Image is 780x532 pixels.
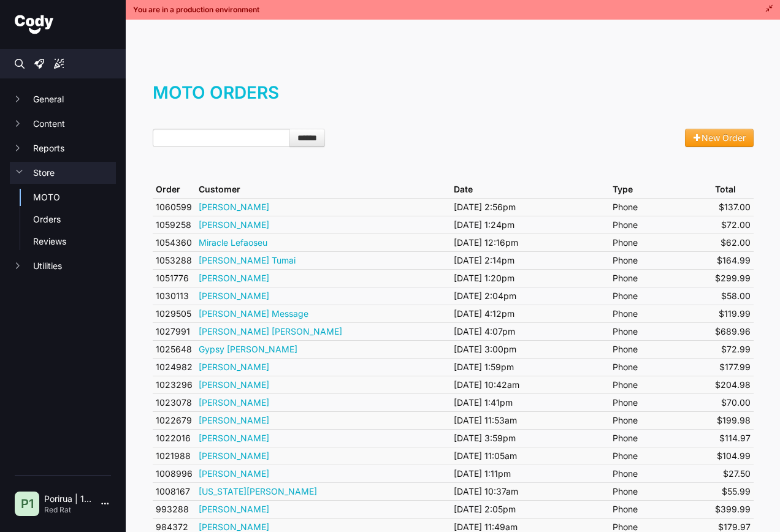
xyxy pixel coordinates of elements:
[199,504,269,514] a: [PERSON_NAME]
[199,255,296,265] a: [PERSON_NAME] Tumai
[610,393,712,411] td: Phone
[153,251,196,269] td: 1053288
[712,234,754,251] td: $62.00
[10,255,116,277] button: Utilities
[199,486,317,496] a: [US_STATE][PERSON_NAME]
[610,465,712,482] td: Phone
[153,216,196,234] td: 1059258
[451,340,609,358] td: [DATE] 3:00pm
[451,358,609,376] td: [DATE] 1:59pm
[199,433,269,443] a: [PERSON_NAME]
[712,411,754,429] td: $199.98
[199,273,269,283] a: [PERSON_NAME]
[199,308,308,319] a: [PERSON_NAME] Message
[610,287,712,305] td: Phone
[712,251,754,269] td: $164.99
[199,450,269,461] a: [PERSON_NAME]
[199,202,269,212] a: [PERSON_NAME]
[712,269,754,287] td: $299.99
[44,493,91,505] p: Porirua | 1305
[712,376,754,393] td: $204.98
[610,251,712,269] td: Phone
[451,269,609,287] td: [DATE] 1:20pm
[153,181,196,199] th: Order
[199,379,269,390] a: [PERSON_NAME]
[153,234,196,251] td: 1054360
[153,429,196,447] td: 1022016
[33,191,116,203] a: MOTO
[199,237,267,248] a: Miracle Lefaoseu
[712,216,754,234] td: $72.00
[153,340,196,358] td: 1025648
[451,500,609,518] td: [DATE] 2:05pm
[712,429,754,447] td: $114.97
[33,213,116,226] a: Orders
[610,429,712,447] td: Phone
[610,447,712,465] td: Phone
[712,322,754,340] td: $689.96
[451,429,609,447] td: [DATE] 3:59pm
[610,358,712,376] td: Phone
[44,505,91,515] p: Red Rat
[712,500,754,518] td: $399.99
[451,216,609,234] td: [DATE] 1:24pm
[199,468,269,479] a: [PERSON_NAME]
[199,522,269,532] a: [PERSON_NAME]
[610,411,712,429] td: Phone
[712,447,754,465] td: $104.99
[10,162,116,184] button: Store
[712,305,754,322] td: $119.99
[712,287,754,305] td: $58.00
[153,447,196,465] td: 1021988
[451,198,609,216] td: [DATE] 2:56pm
[685,129,754,147] a: New Order
[153,269,196,287] td: 1051776
[610,216,712,234] td: Phone
[712,198,754,216] td: $137.00
[199,326,342,336] a: [PERSON_NAME] [PERSON_NAME]
[712,393,754,411] td: $70.00
[712,181,754,199] th: Total
[153,465,196,482] td: 1008996
[712,358,754,376] td: $177.99
[451,393,609,411] td: [DATE] 1:41pm
[153,287,196,305] td: 1030113
[199,291,269,301] a: [PERSON_NAME]
[10,113,116,135] button: Content
[712,340,754,358] td: $72.99
[153,305,196,322] td: 1029505
[451,465,609,482] td: [DATE] 1:11pm
[610,376,712,393] td: Phone
[153,376,196,393] td: 1023296
[451,287,609,305] td: [DATE] 2:04pm
[451,376,609,393] td: [DATE] 10:42am
[610,269,712,287] td: Phone
[451,322,609,340] td: [DATE] 4:07pm
[451,305,609,322] td: [DATE] 4:12pm
[33,235,116,248] a: Reviews
[153,198,196,216] td: 1060599
[712,482,754,500] td: $55.99
[199,362,269,372] a: [PERSON_NAME]
[199,219,269,230] a: [PERSON_NAME]
[199,397,269,408] a: [PERSON_NAME]
[153,80,754,117] h1: MOTO Orders
[10,88,116,110] button: General
[153,482,196,500] td: 1008167
[153,411,196,429] td: 1022679
[712,465,754,482] td: $27.50
[153,358,196,376] td: 1024982
[153,500,196,518] td: 993288
[610,198,712,216] td: Phone
[451,234,609,251] td: [DATE] 12:16pm
[610,482,712,500] td: Phone
[610,181,712,199] th: Type
[451,251,609,269] td: [DATE] 2:14pm
[199,415,269,425] a: [PERSON_NAME]
[451,482,609,500] td: [DATE] 10:37am
[610,234,712,251] td: Phone
[610,340,712,358] td: Phone
[610,500,712,518] td: Phone
[153,322,196,340] td: 1027991
[451,447,609,465] td: [DATE] 11:05am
